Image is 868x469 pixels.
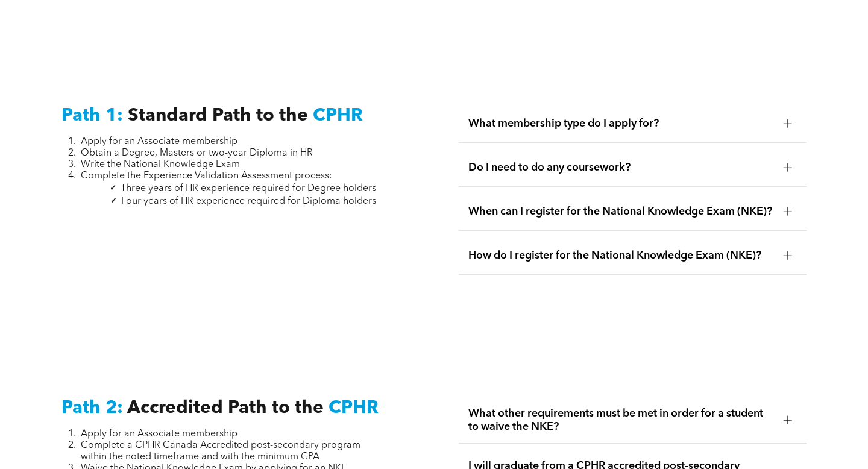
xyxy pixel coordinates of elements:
span: Path 2: [61,399,123,417]
span: Complete the Experience Validation Assessment process: [81,171,332,181]
span: Standard Path to the [128,107,308,125]
span: What other requirements must be met in order for a student to waive the NKE? [468,407,773,433]
span: Obtain a Degree, Masters or two-year Diploma in HR [81,148,313,158]
span: When can I register for the National Knowledge Exam (NKE)? [468,205,773,218]
span: CPHR [329,399,379,417]
span: Apply for an Associate membership [81,429,237,439]
span: Apply for an Associate membership [81,137,237,146]
span: What membership type do I apply for? [468,117,773,130]
span: Write the National Knowledge Exam [81,160,240,169]
span: Four years of HR experience required for Diploma holders [121,197,376,206]
span: How do I register for the National Knowledge Exam (NKE)? [468,249,773,262]
span: Three years of HR experience required for Degree holders [121,184,376,194]
span: CPHR [313,107,363,125]
span: Accredited Path to the [127,399,324,417]
span: Complete a CPHR Canada Accredited post-secondary program within the noted timeframe and with the ... [81,441,360,462]
span: Path 1: [61,107,123,125]
span: Do I need to do any coursework? [468,161,773,174]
